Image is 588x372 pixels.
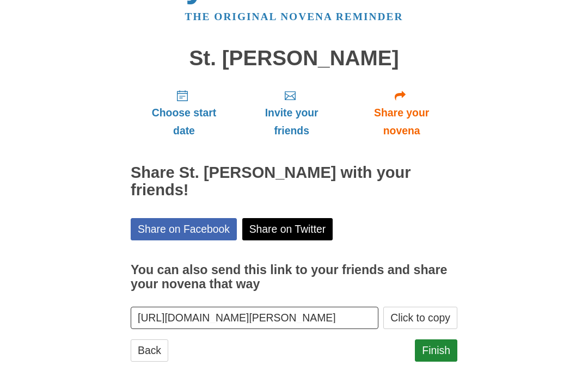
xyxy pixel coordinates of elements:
[185,11,403,22] a: The original novena reminder
[357,104,446,140] span: Share your novena
[131,164,457,199] h2: Share St. [PERSON_NAME] with your friends!
[131,263,457,291] h3: You can also send this link to your friends and share your novena that way
[383,307,457,329] button: Click to copy
[415,339,457,362] a: Finish
[131,47,457,70] h1: St. [PERSON_NAME]
[131,339,168,362] a: Back
[346,80,457,145] a: Share your novena
[237,80,346,145] a: Invite your friends
[131,80,237,145] a: Choose start date
[142,104,226,140] span: Choose start date
[242,218,333,240] a: Share on Twitter
[248,104,335,140] span: Invite your friends
[131,218,237,240] a: Share on Facebook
